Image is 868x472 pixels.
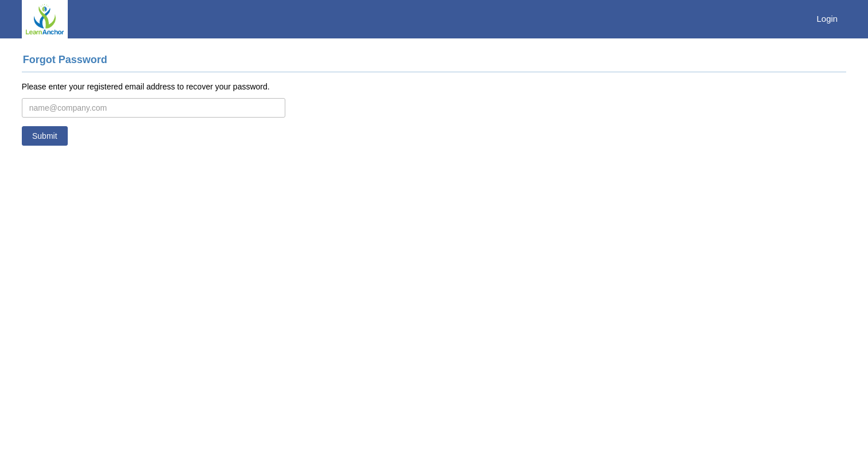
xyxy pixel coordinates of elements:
iframe: chat widget [820,426,857,461]
a: Login [816,6,838,32]
button: Submit [22,126,68,146]
h4: Forgot Password [22,49,846,72]
img: logo.PNG [25,3,65,36]
div: Please enter your registered email address to recover your password. [13,81,838,98]
input: name@company.com [22,98,285,118]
